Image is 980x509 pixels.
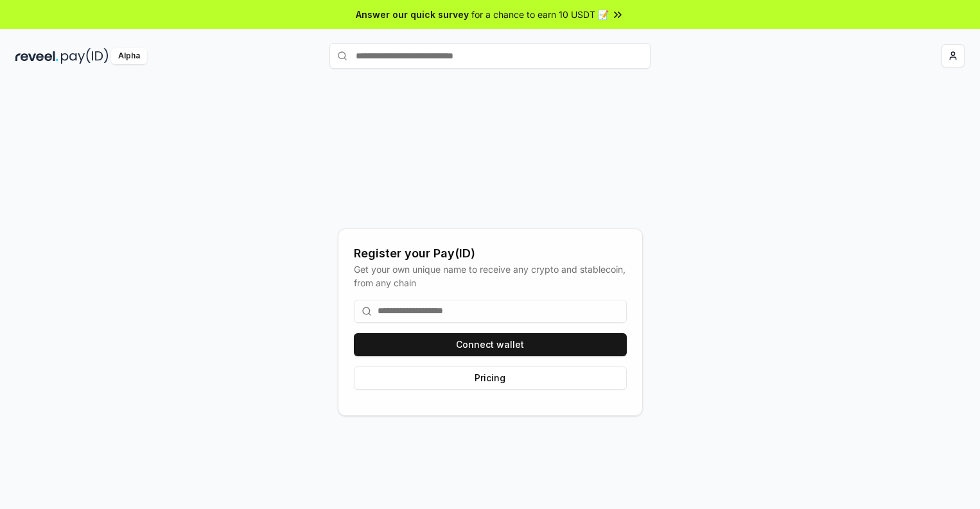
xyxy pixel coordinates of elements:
img: pay_id [61,48,109,64]
span: Answer our quick survey [356,8,469,21]
div: Get your own unique name to receive any crypto and stablecoin, from any chain [354,263,627,289]
div: Alpha [111,48,147,64]
img: reveel_dark [15,48,58,64]
div: Register your Pay(ID) [354,245,627,263]
button: Connect wallet [354,333,627,356]
span: for a chance to earn 10 USDT 📝 [471,8,609,21]
button: Pricing [354,367,627,390]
